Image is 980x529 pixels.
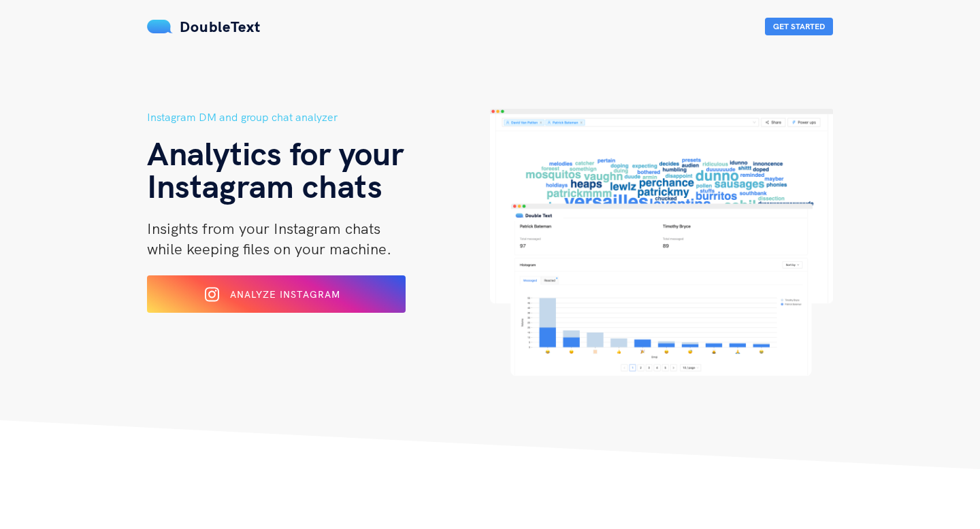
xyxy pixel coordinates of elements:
[147,133,404,173] span: Analytics for your
[490,109,833,376] img: hero
[147,165,382,206] span: Instagram chats
[147,20,173,33] img: mS3x8y1f88AAAAABJRU5ErkJggg==
[180,17,261,36] span: DoubleText
[147,275,406,313] button: Analyze Instagram
[147,17,261,36] a: DoubleText
[147,219,380,238] span: Insights from your Instagram chats
[147,109,490,126] h5: Instagram DM and group chat analyzer
[147,293,406,305] a: Analyze Instagram
[147,239,391,258] span: while keeping files on your machine.
[230,288,340,301] span: Analyze Instagram
[765,18,833,35] button: Get Started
